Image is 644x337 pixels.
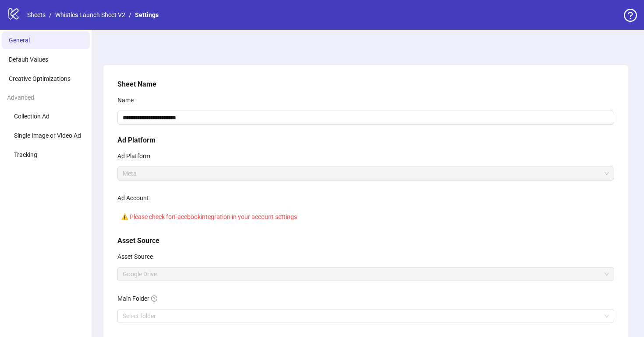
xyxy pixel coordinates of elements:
span: question-circle [151,295,157,302]
span: question-circle [624,9,637,22]
label: Main Folder [117,292,163,306]
span: Tracking [14,151,37,158]
span: Default Values [9,56,48,63]
span: Creative Optimizations [9,75,71,82]
span: Meta [123,167,609,180]
label: Ad Platform [117,149,156,163]
h5: Ad Platform [117,135,614,146]
h5: Sheet Name [117,79,614,90]
span: General [9,37,30,44]
span: Google Drive [123,268,609,281]
div: ⚠️ Please check for Facebook integration in your account settings [117,208,614,225]
label: Ad Account [117,191,155,205]
h5: Asset Source [117,236,614,246]
span: Single Image or Video Ad [14,132,81,139]
li: / [49,10,52,20]
span: Collection Ad [14,113,50,120]
input: Name [117,111,614,125]
label: Name [117,93,139,107]
a: Settings [133,10,160,20]
a: Whistles Launch Sheet V2 [53,10,127,20]
a: Sheets [25,10,47,20]
label: Asset Source [117,250,159,264]
li: / [129,10,131,20]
